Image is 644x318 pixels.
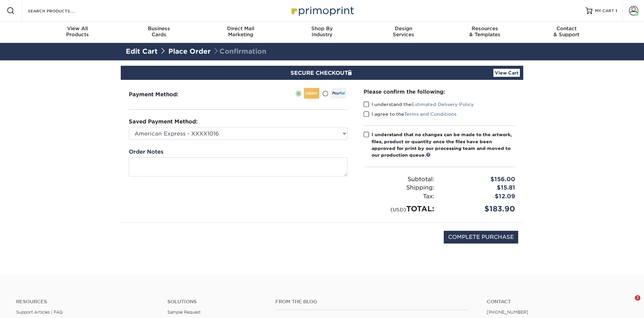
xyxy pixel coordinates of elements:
div: Shipping: [359,183,439,192]
iframe: Google Customer Reviews [2,298,57,316]
span: Shop By [281,25,363,32]
span: Direct Mail [200,25,281,32]
h4: Resources [16,299,157,305]
div: $183.90 [439,203,520,214]
h3: Payment Method: [129,91,195,98]
span: MY CART [595,8,614,14]
a: Estimated Delivery Policy [412,102,474,107]
span: 1 [615,8,617,13]
a: Shop ByIndustry [281,21,363,43]
input: COMPLETE PURCHASE [444,231,518,244]
a: Sample Request [167,310,201,315]
span: 2 [635,295,640,301]
a: Contact [487,299,628,305]
div: $15.81 [439,183,520,192]
iframe: Intercom live chat [621,295,637,311]
span: Resources [444,25,526,32]
span: Confirmation [213,47,266,55]
a: Edit Cart [126,47,158,55]
a: View AllProducts [37,21,118,43]
input: SEARCH PRODUCTS..... [27,7,93,15]
label: Order Notes [129,148,163,156]
a: [PHONE_NUMBER] [487,310,528,315]
a: Terms and Conditions [404,111,457,117]
a: DesignServices [363,21,444,43]
div: Products [37,25,118,38]
div: Services [363,25,444,38]
div: $156.00 [439,175,520,184]
span: SECURE CHECKOUT [290,70,354,76]
div: Please confirm the following: [364,88,515,96]
span: View All [37,25,118,32]
a: Direct MailMarketing [200,21,281,43]
label: I understand the [364,101,474,108]
h4: Solutions [167,299,265,305]
div: & Templates [444,25,526,38]
span: Contact [526,25,607,32]
small: (USD) [390,207,406,212]
label: I agree to the [364,111,457,117]
div: I understand that no changes can be made to the artwork, files, product or quantity once the file... [372,131,515,159]
a: Contact& Support [526,21,607,43]
img: DigiCert Secured Site Seal [126,231,159,251]
span: Design [363,25,444,32]
div: & Support [526,25,607,38]
div: Cards [118,25,200,38]
div: $12.09 [439,192,520,201]
a: Resources& Templates [444,21,526,43]
div: TOTAL: [359,203,439,214]
div: Subtotal: [359,175,439,184]
a: View Cart [493,69,520,77]
img: Primoprint [288,3,356,18]
h4: From the Blog [275,299,469,305]
div: Industry [281,25,363,38]
span: Business [118,25,200,32]
label: Saved Payment Method: [129,118,198,126]
div: Marketing [200,25,281,38]
a: Place Order [168,47,211,55]
a: BusinessCards [118,21,200,43]
div: Tax: [359,192,439,201]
